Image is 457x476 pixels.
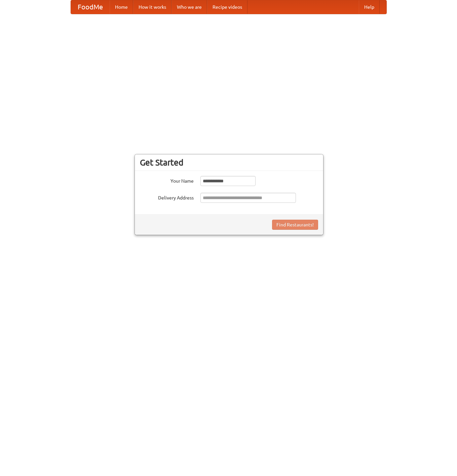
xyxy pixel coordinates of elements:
a: How it works [133,0,172,14]
a: FoodMe [71,0,110,14]
label: Delivery Address [140,193,194,201]
button: Find Restaurants! [272,220,318,230]
label: Your Name [140,176,194,184]
h3: Get Started [140,157,318,168]
a: Who we are [172,0,207,14]
a: Recipe videos [207,0,247,14]
a: Home [110,0,133,14]
a: Help [359,0,380,14]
